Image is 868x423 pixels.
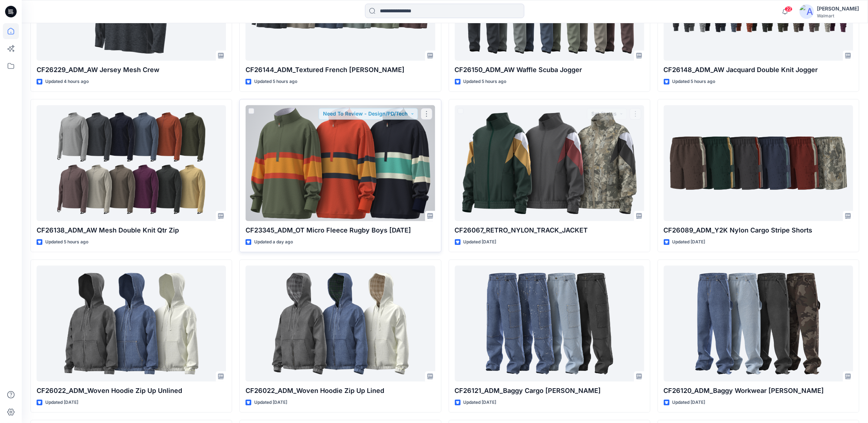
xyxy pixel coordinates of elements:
p: CF26120_ADM_Baggy Workwear [PERSON_NAME] [664,386,853,396]
p: CF26022_ADM_Woven Hoodie Zip Up Unlined [37,386,226,396]
p: Updated [DATE] [464,399,496,406]
p: Updated [DATE] [672,238,705,246]
p: CF26089_ADM_Y2K Nylon Cargo Stripe Shorts [664,225,853,235]
p: CF26121_ADM_Baggy Cargo [PERSON_NAME] [455,386,644,396]
a: CF26138_ADM_AW Mesh Double Knit Qtr Zip [37,105,226,221]
a: CF26121_ADM_Baggy Cargo Jean [455,265,644,381]
p: CF23345_ADM_OT Micro Fleece Rugby Boys [DATE] [246,225,435,235]
div: [PERSON_NAME] [817,4,859,13]
a: CF26067_RETRO_NYLON_TRACK_JACKET [455,105,644,221]
p: Updated 5 hours ago [45,238,88,246]
p: CF26067_RETRO_NYLON_TRACK_JACKET [455,225,644,235]
a: CF26120_ADM_Baggy Workwear Jean [664,265,853,381]
p: Updated a day ago [254,238,293,246]
p: Updated [DATE] [464,238,496,246]
p: Updated [DATE] [254,399,287,406]
a: CF26022_ADM_Woven Hoodie Zip Up Unlined [37,265,226,381]
p: CF26229_ADM_AW Jersey Mesh Crew [37,65,226,75]
img: avatar [800,4,814,19]
p: Updated 5 hours ago [464,78,507,85]
p: Updated 4 hours ago [45,78,89,85]
p: CF26150_ADM_AW Waffle Scuba Jogger [455,65,644,75]
a: CF26022_ADM_Woven Hoodie Zip Up Lined [246,265,435,381]
p: CF26022_ADM_Woven Hoodie Zip Up Lined [246,386,435,396]
p: Updated [DATE] [672,399,705,406]
p: Updated 5 hours ago [672,78,716,85]
p: CF26144_ADM_Textured French [PERSON_NAME] [246,65,435,75]
p: CF26148_ADM_AW Jacquard Double Knit Jogger [664,65,853,75]
p: Updated [DATE] [45,399,78,406]
a: CF23345_ADM_OT Micro Fleece Rugby Boys 25SEP25 [246,105,435,221]
p: Updated 5 hours ago [254,78,297,85]
div: Walmart [817,13,859,18]
p: CF26138_ADM_AW Mesh Double Knit Qtr Zip [37,225,226,235]
a: CF26089_ADM_Y2K Nylon Cargo Stripe Shorts [664,105,853,221]
span: 22 [785,6,793,12]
